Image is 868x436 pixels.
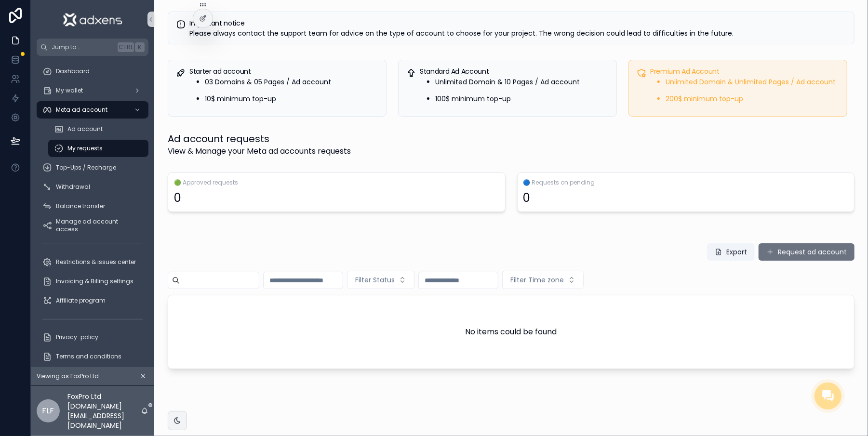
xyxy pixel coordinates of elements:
[189,28,734,38] span: Please always contact the support team for advice on the type of account to choose for your proje...
[37,159,148,176] a: Top-Ups / Recharge
[56,164,116,172] span: Top-Ups / Recharge
[136,43,144,51] span: K
[42,405,54,417] span: FLf
[707,243,755,261] button: Export
[37,292,148,309] a: Affiliate program
[37,329,148,346] a: Privacy-policy
[347,271,414,289] button: Select Button
[31,56,154,367] div: scrollable content
[48,140,148,157] a: My requests
[759,243,855,261] button: Request ad account
[56,333,98,341] span: Privacy-policy
[37,178,148,196] a: Withdrawal
[37,101,148,119] a: Meta ad account
[205,93,378,105] p: 10$ minimum top-up
[650,77,839,105] div: - Unlimited Domain & Unlimited Pages / Ad account - 200$ minimum top-up
[420,68,609,75] h5: Standard Ad Account
[56,202,105,210] span: Balance transfer
[56,218,139,233] span: Manage ad account access
[48,120,148,138] a: Ad account
[56,87,83,94] span: My wallet
[56,297,106,304] span: Affiliate program
[63,12,122,27] img: App logo
[355,275,395,285] span: Filter Status
[205,77,378,88] p: 03 Domains & 05 Pages / Ad account
[118,42,134,52] span: Ctrl
[37,217,148,234] a: Manage ad account access
[56,106,107,114] span: Meta ad account
[189,77,378,105] div: - 03 Domains & 05 Pages / Ad account - 10$ minimum top-up
[37,82,148,99] a: My wallet
[174,179,499,186] span: 🟢 Approved requests
[189,20,846,26] h5: Important notice
[37,198,148,215] a: Balance transfer
[37,348,148,365] a: Terms and conditions
[56,67,90,75] span: Dashboard
[56,183,90,191] span: Withdrawal
[37,372,99,380] span: Viewing as FoxPro Ltd
[37,253,148,271] a: Restrictions & issues center
[189,28,846,38] div: Please always contact the support team for advice on the type of account to choose for your proje...
[666,77,839,88] p: Unlimited Domain & Unlimited Pages / Ad account
[37,63,148,80] a: Dashboard
[466,326,557,338] h2: No items could be found
[67,145,103,152] span: My requests
[67,125,103,133] span: Ad account
[510,275,564,285] span: Filter Time zone
[56,277,134,285] span: Invoicing & Billing settings
[420,77,609,105] div: - Unlimited Domain & 10 Pages / Ad account - 100$ minimum top-up
[56,353,121,360] span: Terms and conditions
[502,271,584,289] button: Select Button
[523,190,531,206] div: 0
[37,39,148,56] button: Jump to...CtrlK
[168,132,351,145] h1: Ad account requests
[56,258,136,266] span: Restrictions & issues center
[435,93,609,105] p: 100$ minimum top-up
[666,93,839,105] p: 200$ minimum top-up
[189,68,378,75] h5: Starter ad account
[168,145,351,157] span: View & Manage your Meta ad accounts requests
[523,179,849,186] span: 🔵 Requests on pending
[67,392,141,430] p: FoxPro Ltd [DOMAIN_NAME][EMAIL_ADDRESS][DOMAIN_NAME]
[52,43,114,51] span: Jump to...
[37,273,148,290] a: Invoicing & Billing settings
[174,190,181,206] div: 0
[650,68,839,75] h5: Premium Ad Account
[435,77,609,88] p: Unlimited Domain & 10 Pages / Ad account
